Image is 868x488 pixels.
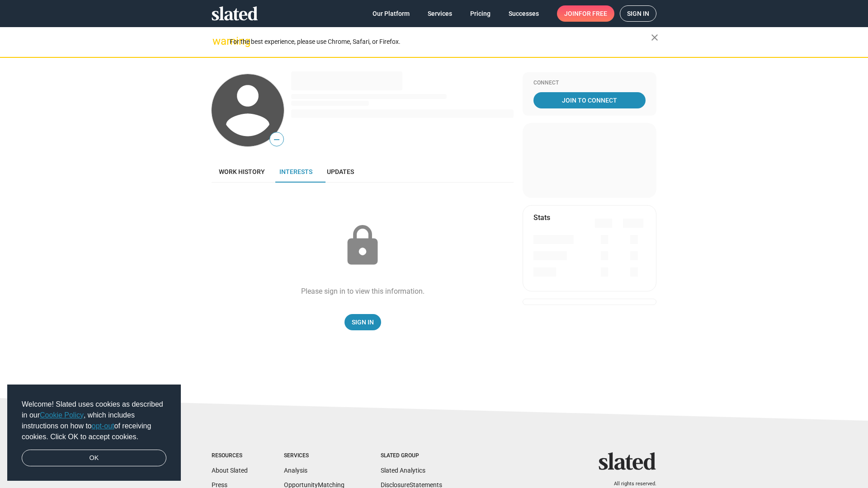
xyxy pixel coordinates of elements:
div: For the best experience, please use Chrome, Safari, or Firefox. [230,36,651,48]
a: Updates [320,161,361,183]
a: dismiss cookie message [22,450,166,467]
span: Join [564,5,607,22]
a: Successes [501,5,546,22]
a: Work history [212,161,272,183]
span: for free [579,5,607,22]
a: About Slated [212,467,248,474]
a: Sign In [344,314,381,330]
a: Services [420,5,459,22]
a: Join To Connect [533,92,646,108]
div: Resources [212,452,248,460]
div: cookieconsent [7,385,181,481]
span: Successes [509,5,539,22]
span: Welcome! Slated uses cookies as described in our , which includes instructions on how to of recei... [22,399,166,442]
span: Our Platform [373,5,410,22]
span: — [270,134,283,145]
span: Sign In [352,314,374,330]
a: Interests [272,161,320,183]
mat-icon: lock [340,223,385,268]
a: Analysis [284,467,307,474]
a: Sign in [620,5,656,22]
a: Cookie Policy [40,411,84,419]
span: Join To Connect [535,92,644,108]
span: Updates [327,168,354,175]
span: Sign in [627,6,649,21]
div: Please sign in to view this information. [301,286,425,296]
div: Connect [533,80,646,87]
a: Slated Analytics [381,467,425,474]
a: Our Platform [365,5,417,22]
mat-icon: warning [212,36,223,47]
div: Slated Group [381,452,442,460]
div: Services [284,452,344,460]
span: Pricing [470,5,491,22]
span: Services [428,5,452,22]
mat-icon: close [649,32,660,43]
span: Work history [219,168,265,175]
a: Joinfor free [557,5,614,22]
a: opt-out [92,422,114,430]
span: Interests [279,168,312,175]
mat-card-title: Stats [533,213,550,222]
a: Pricing [463,5,498,22]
